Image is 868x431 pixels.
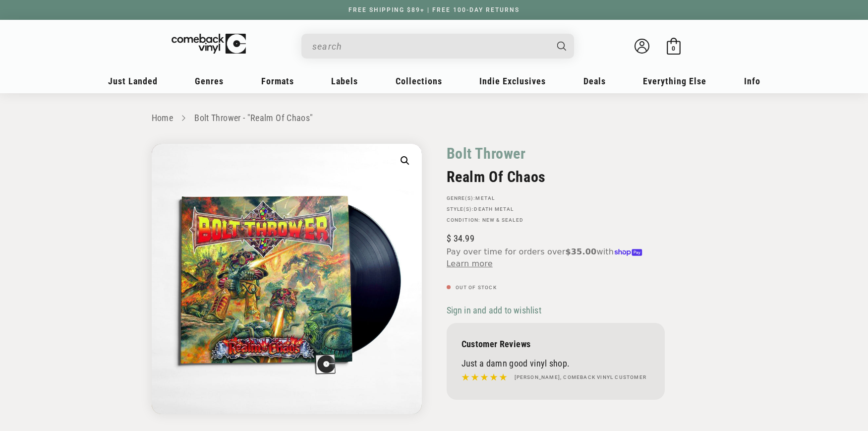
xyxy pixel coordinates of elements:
[339,6,529,13] a: FREE SHIPPING $89+ | FREE 100-DAY RETURNS
[261,76,294,86] span: Formats
[462,358,650,369] p: Just a damn good vinyl shop.
[301,34,574,59] div: Search
[194,113,313,123] a: Bolt Thrower - "Realm Of Chaos"
[447,305,544,316] button: Sign in and add to wishlist
[108,76,158,86] span: Just Landed
[312,36,547,57] input: search
[462,371,507,384] img: star5.svg
[447,233,474,244] span: 34.99
[475,195,495,201] a: Metal
[474,206,514,212] a: Death Metal
[744,76,760,86] span: Info
[447,285,665,291] p: Out of stock
[447,168,665,185] h2: Realm Of Chaos
[396,76,442,86] span: Collections
[331,76,358,86] span: Labels
[672,45,675,52] span: 0
[152,113,173,123] a: Home
[515,373,647,381] h4: [PERSON_NAME], Comeback Vinyl customer
[479,76,546,86] span: Indie Exclusives
[447,305,541,315] span: Sign in and add to wishlist
[548,34,575,59] button: Search
[447,144,526,163] a: Bolt Thrower
[583,76,606,86] span: Deals
[447,195,665,201] p: GENRE(S):
[447,206,665,212] p: STYLE(S):
[195,76,224,86] span: Genres
[643,76,706,86] span: Everything Else
[462,339,650,349] p: Customer Reviews
[447,233,451,244] span: $
[152,111,717,125] nav: breadcrumbs
[447,217,665,223] p: Condition: New & Sealed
